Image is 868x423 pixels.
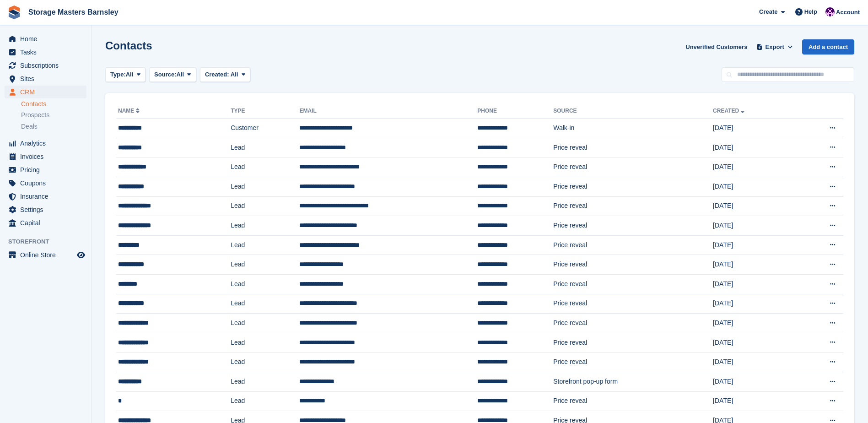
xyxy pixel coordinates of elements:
td: Lead [231,216,299,236]
button: Export [755,39,795,54]
td: [DATE] [713,235,796,255]
a: menu [5,150,86,163]
span: All [177,70,184,79]
td: Price reveal [553,333,713,352]
td: [DATE] [713,333,796,352]
td: [DATE] [713,294,796,314]
td: [DATE] [713,372,796,391]
span: Source: [154,70,176,79]
button: Type: All [105,67,146,82]
td: Lead [231,294,299,314]
th: Email [299,104,477,119]
td: [DATE] [713,314,796,333]
span: Export [766,43,784,52]
td: Lead [231,138,299,157]
span: Create [759,7,777,16]
th: Phone [477,104,553,119]
span: Capital [20,217,75,229]
a: Add a contact [802,39,854,54]
td: Lead [231,372,299,391]
span: Invoices [20,150,75,163]
span: Created: [205,71,229,78]
td: [DATE] [713,157,796,177]
span: Online Store [20,249,75,261]
td: [DATE] [713,196,796,216]
td: [DATE] [713,216,796,236]
span: Prospects [21,111,49,119]
img: Louise Masters [825,7,835,16]
td: [DATE] [713,119,796,138]
a: Preview store [75,249,86,260]
a: menu [5,217,86,229]
span: All [231,71,238,78]
td: Storefront pop-up form [553,372,713,391]
td: Price reveal [553,352,713,372]
td: Price reveal [553,274,713,294]
td: [DATE] [713,274,796,294]
img: stora-icon-8386f47178a22dfd0bd8f6a31ec36ba5ce8667c1dd55bd0f319d3a0aa187defe.svg [7,5,21,19]
td: Price reveal [553,235,713,255]
span: Type: [110,70,126,79]
span: Insurance [20,190,75,203]
span: Subscriptions [20,59,75,72]
a: menu [5,203,86,216]
td: Price reveal [553,294,713,314]
td: [DATE] [713,352,796,372]
td: Price reveal [553,138,713,157]
a: menu [5,177,86,190]
td: Lead [231,391,299,411]
th: Type [231,104,299,119]
button: Created: All [200,67,250,82]
td: Walk-in [553,119,713,138]
td: Lead [231,274,299,294]
a: menu [5,86,86,98]
td: [DATE] [713,177,796,196]
td: Price reveal [553,314,713,333]
td: Lead [231,196,299,216]
a: Storage Masters Barnsley [25,5,122,20]
a: Unverified Customers [682,39,751,54]
a: Contacts [21,100,86,108]
td: Price reveal [553,255,713,275]
td: [DATE] [713,255,796,275]
span: Pricing [20,163,75,176]
a: Deals [21,122,86,131]
span: Help [804,7,817,16]
h1: Contacts [105,39,152,52]
a: menu [5,46,86,59]
span: Tasks [20,46,75,59]
td: Price reveal [553,196,713,216]
a: Created [713,108,746,114]
span: CRM [20,86,75,98]
a: menu [5,249,86,261]
a: menu [5,163,86,176]
span: Analytics [20,137,75,150]
span: Coupons [20,177,75,190]
td: Price reveal [553,391,713,411]
th: Source [553,104,713,119]
span: Storefront [8,237,91,246]
td: Lead [231,255,299,275]
td: Lead [231,235,299,255]
a: menu [5,137,86,150]
span: Deals [21,122,38,131]
a: menu [5,72,86,85]
a: Prospects [21,110,86,120]
td: Lead [231,177,299,196]
td: Customer [231,119,299,138]
a: menu [5,190,86,203]
span: Settings [20,203,75,216]
a: menu [5,33,86,45]
span: Account [836,8,860,17]
span: All [126,70,134,79]
td: [DATE] [713,391,796,411]
td: Lead [231,157,299,177]
button: Source: All [149,67,196,82]
span: Home [20,33,75,45]
a: Name [118,108,141,114]
span: Sites [20,72,75,85]
td: Lead [231,352,299,372]
td: Price reveal [553,177,713,196]
td: Lead [231,314,299,333]
a: menu [5,59,86,72]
